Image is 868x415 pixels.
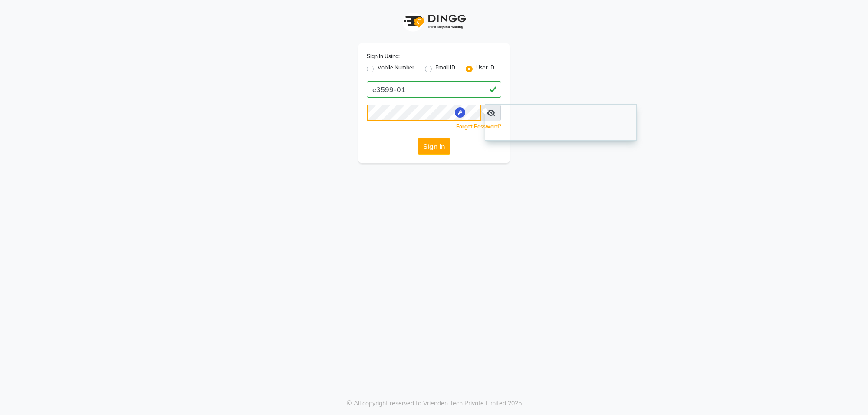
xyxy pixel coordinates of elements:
[367,105,481,121] input: Username
[367,81,501,98] input: Username
[367,53,400,60] label: Sign In Using:
[455,107,465,118] multipassword: MultiPassword
[399,9,469,34] img: logo1.svg
[435,64,455,74] label: Email ID
[418,138,450,155] button: Sign In
[456,123,501,130] a: Forgot Password?
[377,64,414,74] label: Mobile Number
[476,64,494,74] label: User ID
